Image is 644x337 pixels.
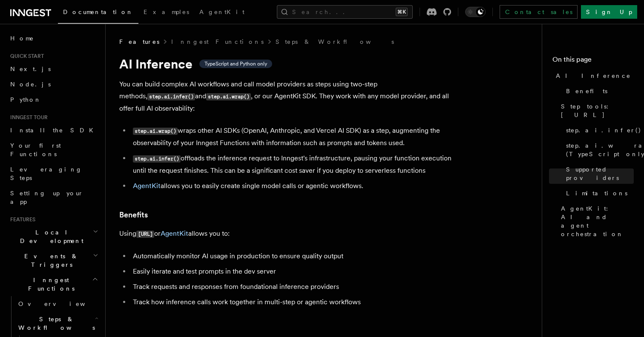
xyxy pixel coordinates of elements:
a: Node.js [7,77,100,92]
p: You can build complex AI workflows and call model providers as steps using two-step methods, and ... [119,78,460,114]
span: Steps & Workflows [15,315,95,332]
a: Inngest Functions [171,37,264,46]
a: Supported providers [563,162,634,186]
span: AgentKit [199,9,244,15]
a: step.ai.wrap() (TypeScript only) [563,138,634,162]
code: [URL] [136,231,154,238]
span: Examples [144,9,189,15]
span: Setting up your app [10,190,83,205]
span: Limitations [566,189,627,197]
button: Toggle dark mode [465,7,486,17]
a: AgentKit [194,3,250,23]
span: Step tools: [URL] [561,102,634,119]
li: wraps other AI SDKs (OpenAI, Anthropic, and Vercel AI SDK) as a step, augmenting the observabilit... [130,125,460,149]
a: Sign Up [581,5,637,19]
a: Setting up your app [7,186,100,209]
a: Overview [15,296,100,311]
button: Inngest Functions [7,272,100,296]
li: Easily iterate and test prompts in the dev server [130,266,460,277]
span: Overview [18,300,106,307]
span: AgentKit: AI and agent orchestration [561,204,634,238]
span: Your first Functions [10,142,61,157]
a: AI Inference [552,68,634,83]
a: Limitations [563,186,634,201]
span: Python [10,96,41,103]
code: step.ai.wrap() [133,128,178,135]
li: Track how inference calls work together in multi-step or agentic workflows [130,296,460,308]
a: AgentKit [133,182,161,190]
button: Local Development [7,225,100,248]
span: Supported providers [566,165,634,182]
span: step.ai.infer() [566,126,641,134]
a: step.ai.infer() [563,123,634,138]
a: Steps & Workflows [276,37,394,46]
li: Automatically monitor AI usage in production to ensure quality output [130,250,460,262]
a: Benefits [563,83,634,99]
span: AI Inference [556,71,631,80]
span: Documentation [63,9,133,15]
span: Home [10,34,34,43]
button: Events & Triggers [7,248,100,272]
code: step.ai.infer() [133,155,181,163]
span: Features [119,37,159,46]
code: step.ai.infer() [147,93,195,100]
a: Benefits [119,209,148,221]
h4: On this page [552,54,634,68]
span: Local Development [7,228,93,245]
a: Contact sales [500,5,578,19]
li: Track requests and responses from foundational inference providers [130,281,460,293]
span: TypeScript and Python only [204,60,267,67]
span: Leveraging Steps [10,166,82,181]
code: step.ai.wrap() [206,93,251,100]
span: Node.js [10,81,51,88]
span: Install the SDK [10,127,98,134]
a: Step tools: [URL] [558,99,634,123]
button: Search...⌘K [277,5,413,19]
span: Events & Triggers [7,252,93,269]
span: Features [7,216,35,223]
h1: AI Inference [119,56,460,71]
p: Using or allows you to: [119,228,460,240]
li: offloads the inference request to Inngest's infrastructure, pausing your function execution until... [130,152,460,177]
a: Next.js [7,61,100,77]
a: AgentKit [161,229,188,237]
a: Your first Functions [7,138,100,162]
kbd: ⌘K [396,8,408,16]
span: Inngest Functions [7,276,92,293]
span: Inngest tour [7,114,48,121]
a: Python [7,92,100,107]
span: Quick start [7,53,44,60]
a: Install the SDK [7,123,100,138]
span: Benefits [566,87,607,95]
span: Next.js [10,66,51,72]
a: Leveraging Steps [7,162,100,186]
li: allows you to easily create single model calls or agentic workflows. [130,180,460,192]
button: Steps & Workflows [15,311,100,335]
a: Documentation [58,3,138,24]
a: Home [7,31,100,46]
a: Examples [138,3,194,23]
a: AgentKit: AI and agent orchestration [558,201,634,242]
